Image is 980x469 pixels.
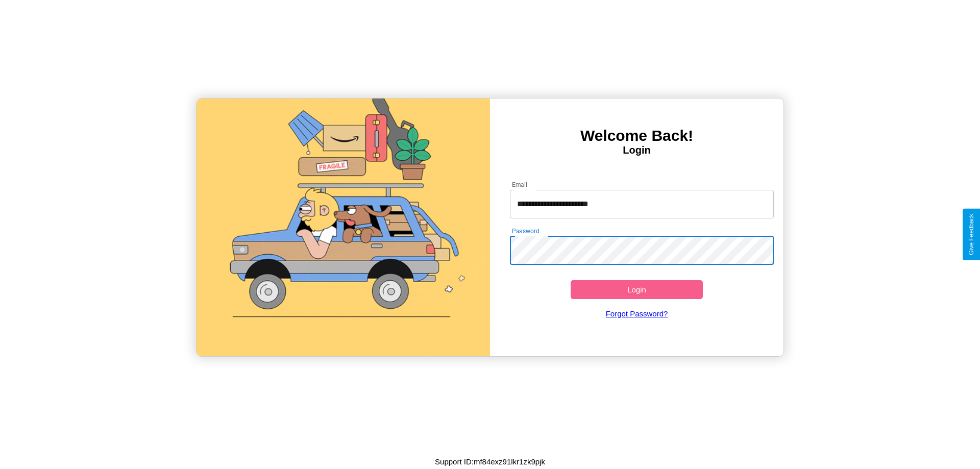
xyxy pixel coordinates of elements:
[490,144,783,156] h4: Login
[968,214,975,255] div: Give Feedback
[512,227,539,235] label: Password
[571,280,703,299] button: Login
[490,127,783,144] h3: Welcome Back!
[505,299,769,328] a: Forgot Password?
[512,180,528,189] label: Email
[197,98,490,356] img: gif
[435,455,545,468] p: Support ID: mf84exz91lkr1zk9pjk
